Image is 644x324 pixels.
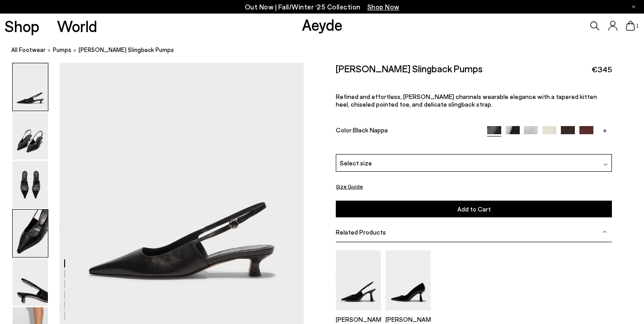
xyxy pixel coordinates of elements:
a: All Footwear [11,45,46,55]
div: Color: [336,126,478,136]
button: Size Guide [336,181,363,192]
span: Related Products [336,228,386,236]
p: Out Now | Fall/Winter ‘25 Collection [245,1,400,13]
a: 1 [626,21,635,31]
span: 1 [635,23,639,28]
span: Add to Cart [457,205,491,213]
img: svg%3E [603,162,608,167]
button: Add to Cart [336,201,611,217]
img: svg%3E [602,230,607,234]
a: Zandra Pointed Pumps [PERSON_NAME] [385,304,431,323]
span: Black Nappa [353,126,388,134]
a: Fernanda Slingback Pumps [PERSON_NAME] [336,304,381,323]
span: Navigate to /collections/new-in [367,3,400,11]
h2: [PERSON_NAME] Slingback Pumps [336,63,483,74]
img: Catrina Slingback Pumps - Image 5 [13,258,48,306]
p: [PERSON_NAME] [385,315,431,323]
span: [PERSON_NAME] Slingback Pumps [79,45,174,55]
p: [PERSON_NAME] [336,315,381,323]
img: Catrina Slingback Pumps - Image 3 [13,161,48,208]
a: Aeyde [302,15,343,34]
a: pumps [53,45,71,55]
span: pumps [53,46,71,53]
a: Shop [5,18,39,34]
img: Fernanda Slingback Pumps [336,250,381,310]
a: + [598,126,612,134]
span: €345 [592,64,612,75]
img: Zandra Pointed Pumps [385,250,431,310]
img: Catrina Slingback Pumps - Image 2 [13,112,48,160]
span: Select size [340,158,372,168]
span: Refined and effortless, [PERSON_NAME] channels wearable elegance with a tapered kitten heel, chis... [336,93,597,108]
img: Catrina Slingback Pumps - Image 1 [13,63,48,111]
nav: breadcrumb [11,38,644,63]
img: Catrina Slingback Pumps - Image 4 [13,210,48,257]
a: World [57,18,97,34]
